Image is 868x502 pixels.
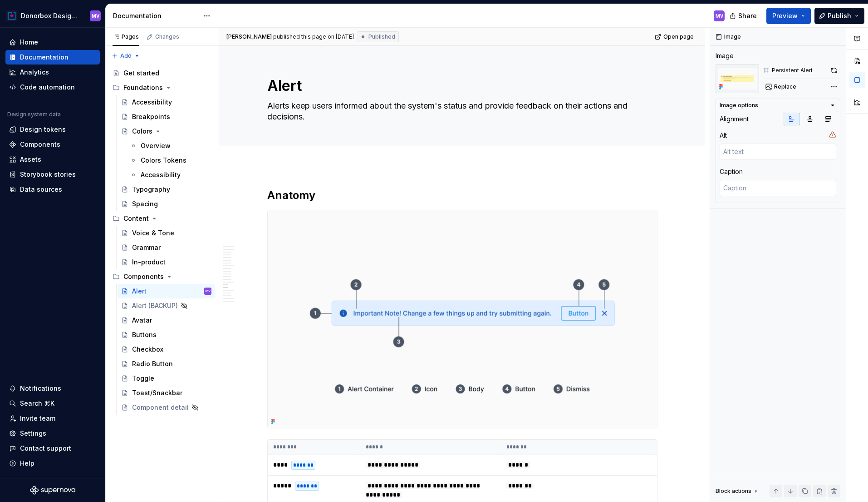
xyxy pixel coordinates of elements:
a: Colors [118,124,215,139]
a: Typography [118,182,215,197]
div: Spacing [132,199,158,209]
span: Replace [774,83,796,90]
div: Foundations [123,83,163,92]
img: 17077652-375b-4f2c-92b0-528c72b71ea0.png [6,10,17,21]
a: Components [5,137,100,152]
div: Grammar [132,243,161,252]
div: Content [123,214,149,223]
img: fb90664f-51b8-4d97-a9a1-46773eaefcb2.png [716,64,759,93]
div: Breakpoints [132,112,170,121]
div: Radio Button [132,359,173,368]
a: Toast/Snackbar [118,386,215,400]
div: Components [20,140,60,149]
div: Changes [155,33,179,40]
a: Spacing [118,197,215,211]
div: Buttons [132,330,157,339]
div: Content [109,211,215,226]
div: Colors [132,127,152,136]
div: Pages [113,33,139,40]
div: Checkbox [132,345,163,354]
div: Component detail [132,403,189,412]
a: Documentation [5,50,100,65]
div: Analytics [20,68,49,77]
div: Voice & Tone [132,229,174,238]
div: Code automation [20,83,75,92]
span: Preview [772,11,798,20]
a: Data sources [5,182,100,197]
a: Radio Button [118,357,215,371]
a: Assets [5,152,100,167]
a: Alert (BACKUP) [118,298,215,313]
div: Invite team [20,414,55,423]
a: Toggle [118,371,215,386]
div: published this page on [DATE] [273,33,354,40]
div: Assets [20,155,41,164]
button: Contact support [5,441,100,456]
button: Share [725,8,763,24]
div: Avatar [132,316,152,325]
div: MV [716,12,723,20]
div: Settings [20,429,46,438]
div: Toast/Snackbar [132,388,182,398]
button: Add [109,50,143,62]
a: Invite team [5,411,100,426]
a: Accessibility [118,95,215,109]
svg: Supernova Logo [30,486,75,495]
a: Component detail [118,400,215,415]
span: Publish [828,11,851,20]
a: Overview [126,139,215,153]
div: Alignment [720,114,749,124]
div: Block actions [716,485,760,497]
div: Data sources [20,185,62,194]
div: Image [716,51,734,60]
div: Documentation [20,53,69,62]
a: Colors Tokens [126,153,215,168]
button: Preview [766,8,811,24]
img: 44e9efc6-5c96-40d6-9cb6-3fa9cd8f2c7e.png [268,210,657,428]
div: Design system data [7,111,61,118]
a: Checkbox [118,342,215,357]
a: AlertMV [118,284,215,298]
a: Design tokens [5,122,100,137]
span: Add [120,52,132,60]
textarea: Alerts keep users informed about the system's status and provide feedback on their actions and de... [265,99,656,124]
div: Page tree [109,66,215,415]
div: Alt [720,131,727,140]
div: Get started [123,69,159,78]
button: Replace [763,80,800,93]
div: MV [206,287,211,296]
a: Analytics [5,65,100,80]
button: Notifications [5,381,100,396]
button: Help [5,456,100,471]
a: Home [5,35,100,50]
a: Buttons [118,328,215,342]
span: Published [368,33,395,40]
div: Storybook stories [20,170,76,179]
div: Donorbox Design System [21,11,79,20]
div: Typography [132,185,170,194]
div: Colors Tokens [141,156,186,165]
a: Accessibility [126,168,215,182]
div: Persistent Alert [772,67,813,74]
div: Block actions [716,487,751,495]
div: Accessibility [132,98,172,107]
div: MV [92,12,99,20]
a: Avatar [118,313,215,328]
div: Documentation [113,11,199,20]
a: Open page [652,30,698,43]
a: Voice & Tone [118,226,215,240]
div: Alert [132,287,147,296]
button: Search ⌘K [5,396,100,411]
div: Accessibility [141,170,181,179]
span: [PERSON_NAME] [226,33,272,40]
div: Caption [720,167,743,176]
span: Open page [663,33,694,40]
div: Help [20,459,34,468]
div: Components [109,269,215,284]
a: Storybook stories [5,167,100,182]
div: In-product [132,258,166,267]
strong: Anatomy [267,189,315,202]
div: Alert (BACKUP) [132,301,178,310]
a: Settings [5,426,100,441]
div: Overview [141,141,171,150]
